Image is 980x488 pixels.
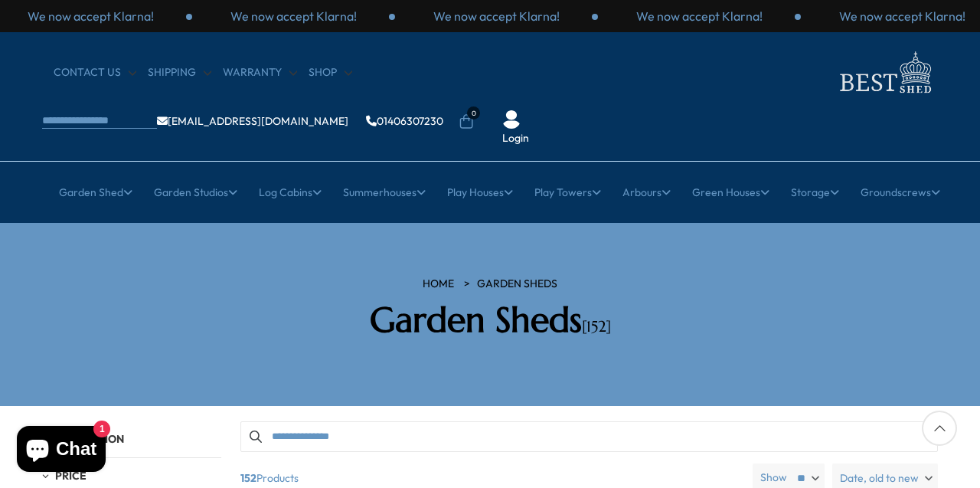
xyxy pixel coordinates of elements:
[622,173,671,211] a: Arbours
[760,470,787,486] label: Show
[240,421,938,452] input: Search products
[477,277,557,292] a: Garden Sheds
[59,173,132,211] a: Garden Shed
[831,47,938,97] img: logo
[223,65,297,80] a: Warranty
[192,8,395,25] div: 1 / 3
[791,173,839,211] a: Storage
[839,8,965,25] p: We now accept Klarna!
[259,173,322,211] a: Log Cabins
[343,173,426,211] a: Summerhouses
[423,277,454,292] a: HOME
[692,173,769,211] a: Green Houses
[598,8,801,25] div: 3 / 3
[861,173,940,211] a: Groundscrews
[54,65,136,80] a: CONTACT US
[467,106,480,120] span: 0
[447,173,513,211] a: Play Houses
[12,426,110,476] inbox-online-store-chat: Shopify online store chat
[272,300,708,341] h2: Garden Sheds
[230,8,357,25] p: We now accept Klarna!
[148,65,211,80] a: Shipping
[157,116,348,126] a: [EMAIL_ADDRESS][DOMAIN_NAME]
[636,8,763,25] p: We now accept Klarna!
[502,110,521,129] img: User Icon
[502,131,529,146] a: Login
[534,173,601,211] a: Play Towers
[582,317,611,336] span: [152]
[459,114,474,129] a: 0
[309,65,352,80] a: Shop
[366,116,443,126] a: 01406307230
[433,8,560,25] p: We now accept Klarna!
[28,8,154,25] p: We now accept Klarna!
[154,173,237,211] a: Garden Studios
[395,8,598,25] div: 2 / 3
